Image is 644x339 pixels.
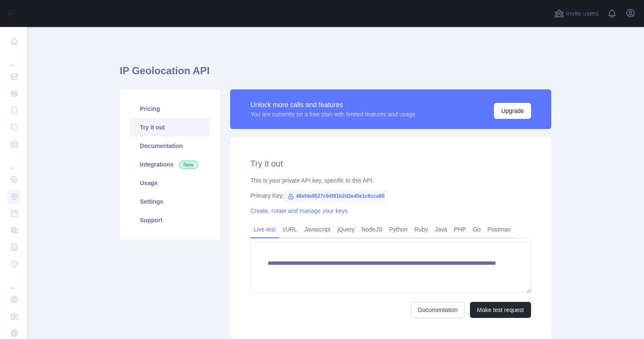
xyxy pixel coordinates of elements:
[250,110,416,118] div: You are currently on a free plan with limited features and usage
[301,223,334,236] a: Javascript
[130,211,210,229] a: Support
[7,273,20,290] div: ...
[279,223,301,236] a: cURL
[470,302,531,318] button: Make test request
[284,190,388,202] span: 48efde8527c94f81b2d2e45e1c8cca80
[130,192,210,211] a: Settings
[130,137,210,155] a: Documentation
[334,223,358,236] a: jQuery
[432,223,451,236] a: Java
[7,153,20,170] div: ...
[566,9,598,19] span: Invite users
[250,100,416,110] div: Unlock more calls and features
[494,103,531,119] button: Upgrade
[411,302,465,318] a: Documentation
[386,223,411,236] a: Python
[250,176,531,185] div: This is your private API key, specific to this API.
[130,100,210,118] a: Pricing
[120,64,551,84] h1: IP Geolocation API
[250,158,531,169] h2: Try it out
[358,223,386,236] a: NodeJS
[470,223,484,236] a: Go
[179,161,198,169] span: New
[130,174,210,192] a: Usage
[130,155,210,174] a: Integrations New
[411,223,432,236] a: Ruby
[451,223,470,236] a: PHP
[130,118,210,137] a: Try it out
[250,207,348,214] a: Create, rotate and manage your keys
[484,223,514,236] a: Postman
[7,51,20,67] div: ...
[250,223,279,236] a: Live test
[553,7,600,20] button: Invite users
[250,191,531,200] div: Primary Key:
